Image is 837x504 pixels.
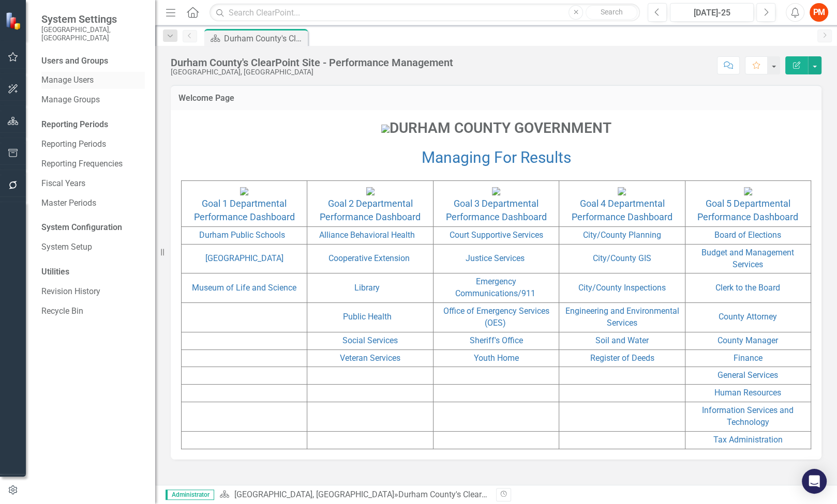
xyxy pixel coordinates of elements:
a: Goal 3 Departmental Performance Dashboard [445,198,546,222]
a: County Manager [718,335,778,345]
small: [GEOGRAPHIC_DATA], [GEOGRAPHIC_DATA] [41,25,145,42]
a: Finance [734,353,763,363]
a: Budget and Management Services [701,248,794,269]
a: Library [354,283,380,293]
a: [GEOGRAPHIC_DATA] [205,253,283,263]
div: Durham County's ClearPoint Site - Performance Management [398,490,620,499]
a: Managing For Results [422,148,571,166]
h3: Welcome Page [178,94,814,103]
a: Reporting Frequencies [41,158,145,170]
span: Search [601,8,623,16]
a: Cooperative Extension [328,253,410,263]
a: Tax Administration [713,435,783,445]
span: Administrator [166,490,214,500]
a: Engineering and Environmental Services [565,306,679,328]
button: Search [586,5,637,20]
a: Soil and Water [595,335,649,345]
div: [DATE]-25 [674,7,750,19]
a: Sheriff's Office [469,335,522,345]
img: goal%203%20icon.PNG [492,187,500,195]
a: Human Resources [714,388,781,398]
img: goal%205%20icon.PNG [744,187,752,195]
a: Fiscal Years [41,178,145,190]
a: County Attorney [719,312,777,322]
a: Durham Public Schools [199,230,285,240]
input: Search ClearPoint... [210,4,640,22]
div: Durham County's ClearPoint Site - Performance Management [171,57,453,68]
a: Justice Services [466,253,525,263]
a: City/County Planning [583,230,661,240]
a: Manage Users [41,74,145,86]
a: Alliance Behavioral Health [319,230,415,240]
button: [DATE]-25 [670,3,754,22]
a: Master Periods [41,197,145,209]
a: Goal 2 Departmental Performance Dashboard [320,198,421,222]
img: goal%201%20icon%20v2.PNG [240,187,248,195]
div: Open Intercom Messenger [802,469,827,494]
a: Information Services and Technology [702,405,794,427]
a: Recycle Bin [41,306,145,317]
div: [GEOGRAPHIC_DATA], [GEOGRAPHIC_DATA] [171,68,453,76]
a: Office of Emergency Services (OES) [443,306,549,328]
img: Logo.png [381,125,390,133]
a: Register of Deeds [590,353,654,363]
span: System Settings [41,13,145,25]
a: Social Services [342,335,398,345]
a: Museum of Life and Science [192,283,296,293]
div: Reporting Periods [41,119,145,131]
button: PM [810,3,828,22]
img: goal%204%20icon.PNG [618,187,626,195]
a: Clerk to the Board [715,283,780,293]
a: Revision History [41,286,145,298]
a: General Services [718,370,778,380]
a: Goal 4 Departmental Performance Dashboard [572,198,672,222]
a: Board of Elections [714,230,781,240]
div: Utilities [41,266,145,278]
a: Reporting Periods [41,139,145,150]
a: Goal 5 Departmental Performance Dashboard [697,198,798,222]
a: City/County GIS [593,253,651,263]
a: Public Health [343,312,392,322]
a: Emergency Communications/911 [455,277,535,298]
div: System Configuration [41,222,145,234]
a: City/County Inspections [578,283,666,293]
img: ClearPoint Strategy [5,12,23,30]
div: Users and Groups [41,55,145,67]
a: [GEOGRAPHIC_DATA], [GEOGRAPHIC_DATA] [234,490,394,499]
img: goal%202%20icon.PNG [366,187,375,195]
a: Manage Groups [41,94,145,106]
a: Youth Home [473,353,518,363]
a: System Setup [41,241,145,253]
a: Court Supportive Services [449,230,543,240]
div: » [219,489,488,501]
span: DURHAM COUNTY GOVERNMENT [381,119,611,136]
div: Durham County's ClearPoint Site - Performance Management [224,32,305,45]
a: Goal 1 Departmental Performance Dashboard [194,198,295,222]
a: Veteran Services [340,353,400,363]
